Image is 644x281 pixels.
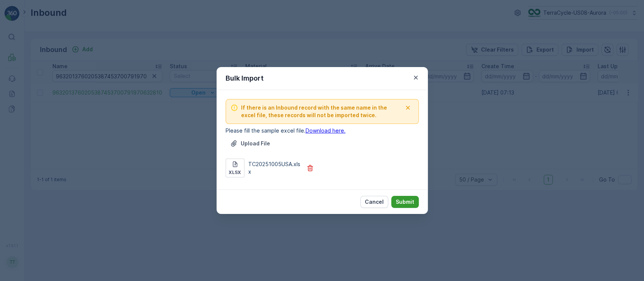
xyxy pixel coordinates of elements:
[226,127,419,134] p: Please fill the sample excel file.
[241,140,270,147] p: Upload File
[229,170,241,176] p: xlsx
[241,104,402,119] span: If there is an Inbound record with the same name in the excel file, these records will not be imp...
[226,137,275,150] button: Upload File
[365,198,384,206] p: Cancel
[396,198,414,206] p: Submit
[248,160,302,176] p: TC20251005USA.xlsx
[226,73,264,84] p: Bulk Import
[306,127,346,134] a: Download here.
[391,196,419,208] button: Submit
[360,196,388,208] button: Cancel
